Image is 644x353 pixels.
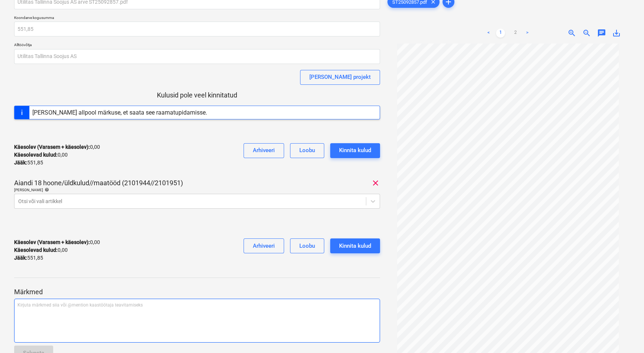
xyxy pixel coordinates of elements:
a: Page 2 [511,29,520,38]
span: zoom_out [582,29,591,38]
p: 0,00 [14,143,100,151]
p: 0,00 [14,238,100,246]
p: Alltöövõtja [14,42,380,49]
span: save_alt [612,29,621,38]
p: 0,00 [14,151,68,159]
button: Kinnita kulud [330,238,380,253]
p: 551,85 [14,159,43,167]
strong: Käesolev (Varasem + käesolev) : [14,144,90,150]
button: Loobu [290,238,324,253]
button: [PERSON_NAME] projekt [300,70,380,85]
p: Koondarve kogusumma [14,15,380,22]
div: [PERSON_NAME] [14,187,380,192]
p: 551,85 [14,254,43,262]
p: Aiandi 18 hoone/üldkulud//maatööd (2101944//2101951) [14,179,183,187]
button: Kinnita kulud [330,143,380,158]
a: Previous page [484,29,493,38]
div: [PERSON_NAME] allpool märkuse, et saata see raamatupidamisse. [32,109,207,116]
strong: Käesolevad kulud : [14,152,58,158]
span: zoom_in [567,29,576,38]
a: Next page [523,29,532,38]
button: Arhiveeri [244,143,284,158]
button: Arhiveeri [244,238,284,253]
button: Loobu [290,143,324,158]
p: Märkmed [14,288,380,296]
a: Page 1 is your current page [496,29,505,38]
div: Loobu [299,145,315,155]
strong: Jääk : [14,160,27,166]
div: Kinnita kulud [339,145,371,155]
strong: Käesolev (Varasem + käesolev) : [14,239,90,245]
div: Kinnita kulud [339,241,371,251]
div: Arhiveeri [253,145,275,155]
p: Kulusid pole veel kinnitatud [14,91,380,100]
div: Arhiveeri [253,241,275,251]
span: chat [597,29,606,38]
input: Alltöövõtja [14,49,380,64]
div: [PERSON_NAME] projekt [309,72,371,82]
span: help [43,187,49,192]
input: Koondarve kogusumma [14,22,380,36]
p: 0,00 [14,246,68,254]
div: Loobu [299,241,315,251]
span: clear [371,179,380,187]
iframe: Chat Widget [607,317,644,353]
strong: Käesolevad kulud : [14,247,58,253]
strong: Jääk : [14,255,27,261]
